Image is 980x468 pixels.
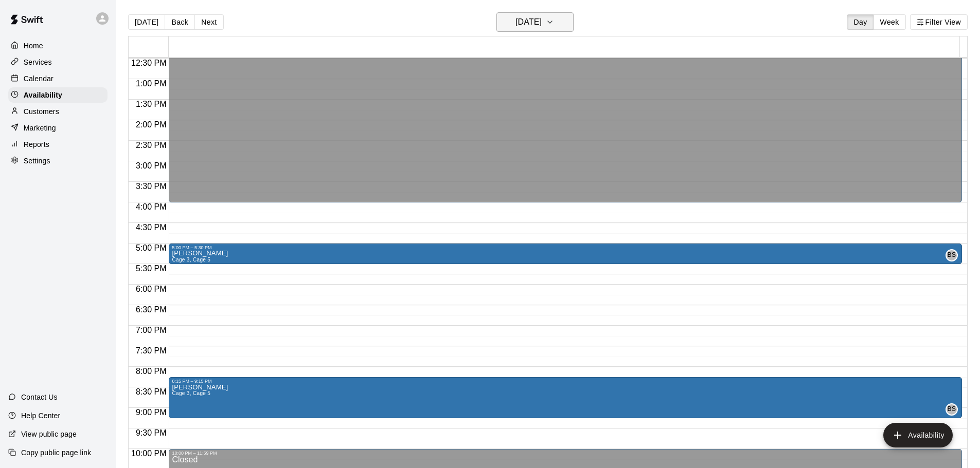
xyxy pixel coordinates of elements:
button: add [883,423,953,447]
p: Customers [24,106,59,117]
div: Bradley Swyers [946,249,958,261]
span: 9:30 PM [133,428,169,437]
a: Reports [8,137,108,152]
p: Home [24,41,43,51]
a: Marketing [8,120,108,136]
span: BS [948,404,956,415]
span: 9:00 PM [133,408,169,417]
button: [DATE] [496,12,574,32]
p: Availability [24,90,62,100]
div: Bradley Swyers [946,403,958,416]
span: 2:00 PM [133,120,169,129]
button: Back [165,14,195,30]
span: 7:00 PM [133,326,169,334]
div: 8:15 PM – 9:15 PM [172,379,959,384]
button: Week [874,14,906,30]
h6: [DATE] [515,15,542,29]
p: Contact Us [21,392,58,402]
p: Help Center [21,410,60,421]
span: 4:30 PM [133,223,169,232]
p: View public page [21,429,77,439]
span: 1:00 PM [133,79,169,88]
span: 7:30 PM [133,346,169,355]
span: 6:30 PM [133,305,169,314]
span: 5:30 PM [133,264,169,273]
span: Cage 3, Cage 5 [172,390,210,396]
a: Customers [8,104,108,119]
button: Next [194,14,223,30]
span: 5:00 PM [133,244,169,252]
p: Copy public page link [21,447,91,458]
button: Filter View [910,14,968,30]
span: 8:30 PM [133,387,169,396]
span: 1:30 PM [133,100,169,108]
button: [DATE] [128,14,165,30]
span: 3:00 PM [133,161,169,170]
a: Services [8,54,108,70]
span: 2:30 PM [133,141,169,149]
span: 8:00 PM [133,367,169,376]
div: 5:00 PM – 5:30 PM [172,245,959,250]
span: 6:00 PM [133,285,169,293]
span: 3:30 PM [133,182,169,191]
a: Calendar [8,71,108,86]
p: Marketing [24,123,56,133]
a: Settings [8,153,108,169]
span: 10:00 PM [129,449,169,458]
div: 8:15 PM – 9:15 PM: Available [169,377,962,418]
span: Cage 3, Cage 5 [172,257,210,263]
p: Settings [24,156,50,166]
div: 10:00 PM – 11:59 PM [172,451,959,456]
button: Day [847,14,874,30]
span: BS [948,250,956,260]
a: Availability [8,87,108,103]
p: Calendar [24,73,54,84]
span: 12:30 PM [129,59,169,67]
p: Reports [24,139,49,149]
span: 4:00 PM [133,202,169,211]
p: Services [24,57,52,67]
a: Home [8,38,108,53]
div: 5:00 PM – 5:30 PM: Available [169,244,962,264]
